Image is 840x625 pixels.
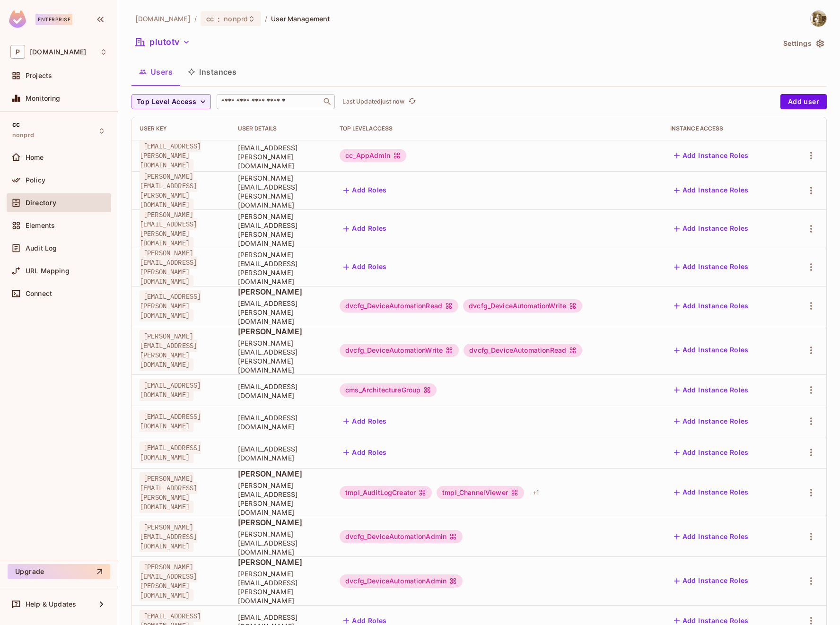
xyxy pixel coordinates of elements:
button: Instances [180,60,244,84]
span: Monitoring [26,95,61,102]
button: Users [131,60,180,84]
div: Enterprise [35,14,72,25]
button: Add Instance Roles [670,260,752,275]
span: cc [12,121,20,128]
span: [PERSON_NAME][EMAIL_ADDRESS][PERSON_NAME][DOMAIN_NAME] [238,569,324,605]
span: URL Mapping [26,267,70,275]
span: [PERSON_NAME][EMAIL_ADDRESS][DOMAIN_NAME] [140,521,197,552]
button: Add Roles [340,260,391,275]
button: Add Instance Roles [670,485,752,500]
span: refresh [408,97,416,106]
button: refresh [406,96,418,107]
li: / [265,14,267,23]
li: / [194,14,197,23]
button: Settings [779,36,827,51]
span: [PERSON_NAME][EMAIL_ADDRESS][PERSON_NAME][DOMAIN_NAME] [140,472,197,513]
span: [EMAIL_ADDRESS][DOMAIN_NAME] [238,444,324,462]
div: Instance Access [670,125,780,132]
span: cc [206,14,214,23]
span: [EMAIL_ADDRESS][DOMAIN_NAME] [140,442,201,463]
span: Directory [26,199,56,207]
div: dvcfg_DeviceAutomationRead [340,299,458,312]
span: [PERSON_NAME][EMAIL_ADDRESS][PERSON_NAME][DOMAIN_NAME] [238,250,324,286]
span: [EMAIL_ADDRESS][PERSON_NAME][DOMAIN_NAME] [238,299,324,326]
span: Workspace: pluto.tv [30,48,86,56]
button: Add user [780,94,827,109]
span: [PERSON_NAME][EMAIL_ADDRESS][PERSON_NAME][DOMAIN_NAME] [140,247,197,287]
span: [EMAIL_ADDRESS][PERSON_NAME][DOMAIN_NAME] [238,143,324,170]
button: Top Level Access [131,94,211,109]
span: nonprd [12,131,34,139]
span: Help & Updates [26,600,76,608]
div: + 1 [529,485,542,500]
button: Add Roles [340,445,391,460]
span: Policy [26,176,45,184]
span: [PERSON_NAME] [238,517,324,528]
span: nonprd [224,14,248,23]
span: [PERSON_NAME] [238,286,324,297]
span: [PERSON_NAME][EMAIL_ADDRESS][PERSON_NAME][DOMAIN_NAME] [238,174,324,209]
span: [EMAIL_ADDRESS][PERSON_NAME][DOMAIN_NAME] [140,290,201,321]
button: Add Roles [340,414,391,429]
span: [PERSON_NAME][EMAIL_ADDRESS][PERSON_NAME][DOMAIN_NAME] [140,208,197,249]
div: User Key [140,125,223,132]
span: P [10,45,25,59]
div: dvcfg_DeviceAutomationAdmin [340,574,463,588]
div: dvcfg_DeviceAutomationWrite [340,344,459,357]
span: [PERSON_NAME][EMAIL_ADDRESS][PERSON_NAME][DOMAIN_NAME] [140,561,197,601]
div: tmpl_AuditLogCreator [340,486,432,499]
span: [PERSON_NAME] [238,326,324,337]
span: [PERSON_NAME][EMAIL_ADDRESS][PERSON_NAME][DOMAIN_NAME] [140,170,197,211]
p: Last Updated just now [342,98,404,105]
span: [PERSON_NAME][EMAIL_ADDRESS][PERSON_NAME][DOMAIN_NAME] [140,330,197,371]
span: the active workspace [135,14,191,23]
button: Add Instance Roles [670,221,752,236]
span: Click to refresh data [404,96,418,107]
button: Add Instance Roles [670,445,752,460]
div: cc_AppAdmin [340,149,406,162]
span: Connect [26,290,52,297]
button: Add Instance Roles [670,382,752,398]
span: [EMAIL_ADDRESS][PERSON_NAME][DOMAIN_NAME] [140,140,201,171]
span: [EMAIL_ADDRESS][DOMAIN_NAME] [140,410,201,432]
div: User Details [238,125,324,132]
span: [PERSON_NAME][EMAIL_ADDRESS][PERSON_NAME][DOMAIN_NAME] [238,212,324,248]
button: Add Roles [340,183,391,198]
span: [PERSON_NAME] [238,469,324,479]
button: Upgrade [8,564,110,579]
img: SReyMgAAAABJRU5ErkJggg== [9,10,26,28]
div: dvcfg_DeviceAutomationRead [464,344,582,357]
span: : [217,15,220,23]
div: tmpl_ChannelViewer [437,486,524,499]
button: Add Instance Roles [670,573,752,589]
button: plutotv [131,35,194,50]
img: Ragan Shearing [811,11,826,26]
button: Add Roles [340,221,391,236]
span: Top Level Access [137,96,196,108]
button: Add Instance Roles [670,529,752,544]
span: Audit Log [26,244,57,252]
span: Home [26,154,44,161]
span: User Management [271,14,330,23]
span: [PERSON_NAME][EMAIL_ADDRESS][PERSON_NAME][DOMAIN_NAME] [238,481,324,517]
span: Elements [26,222,55,229]
span: [PERSON_NAME][EMAIL_ADDRESS][PERSON_NAME][DOMAIN_NAME] [238,339,324,374]
div: dvcfg_DeviceAutomationWrite [463,299,582,312]
span: Projects [26,72,52,79]
span: [EMAIL_ADDRESS][DOMAIN_NAME] [238,413,324,431]
div: dvcfg_DeviceAutomationAdmin [340,530,463,543]
span: [PERSON_NAME] [238,557,324,567]
div: cms_ArchitectureGroup [340,383,437,397]
span: [EMAIL_ADDRESS][DOMAIN_NAME] [140,379,201,401]
span: [PERSON_NAME][EMAIL_ADDRESS][DOMAIN_NAME] [238,530,324,556]
span: [EMAIL_ADDRESS][DOMAIN_NAME] [238,382,324,400]
button: Add Instance Roles [670,148,752,163]
button: Add Instance Roles [670,183,752,198]
div: Top Level Access [340,125,655,132]
button: Add Instance Roles [670,414,752,429]
button: Add Instance Roles [670,343,752,358]
button: Add Instance Roles [670,298,752,313]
